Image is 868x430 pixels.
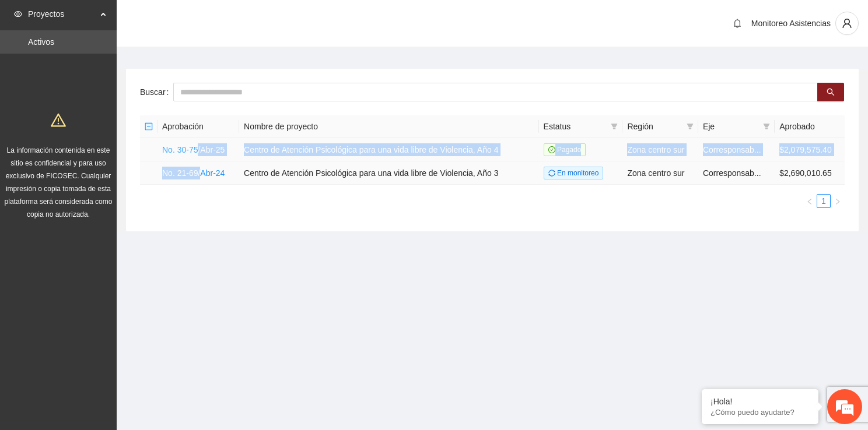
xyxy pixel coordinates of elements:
span: Región [627,120,681,133]
li: Previous Page [803,194,817,208]
span: Pagado [544,143,586,156]
span: Eje [703,120,758,133]
th: Nombre de proyecto [239,115,539,138]
label: Buscar [140,83,173,101]
span: search [827,88,835,97]
li: 1 [817,194,831,208]
p: ¿Cómo puedo ayudarte? [710,408,810,417]
button: user [835,12,859,35]
span: Monitoreo Asistencias [751,19,831,28]
a: No. 21-69/Abr-24 [162,168,225,178]
span: eye [14,10,22,18]
span: filter [687,123,694,130]
span: filter [763,123,770,130]
span: left [806,198,813,205]
li: Next Page [831,194,845,208]
span: check-circle [548,146,555,153]
span: user [836,18,858,29]
a: Activos [28,37,54,47]
th: Aprobación [157,115,239,138]
td: Zona centro sur [622,161,698,185]
span: filter [611,123,618,130]
td: $2,690,010.65 [775,161,845,185]
div: ¡Hola! [710,397,810,406]
span: minus-square [145,122,153,131]
span: sync [548,170,555,177]
span: filter [684,118,696,135]
span: Corresponsab... [703,145,761,154]
td: $2,079,575.40 [775,138,845,161]
a: No. 30-75/Abr-25 [162,145,225,154]
span: Corresponsab... [703,168,761,178]
a: 1 [817,195,830,207]
span: right [834,198,841,205]
span: En monitoreo [544,167,604,179]
button: left [803,194,817,208]
span: warning [51,112,66,128]
td: Centro de Atención Psicológica para una vida libre de Violencia, Año 4 [239,138,539,161]
span: Proyectos [28,2,97,26]
span: La información contenida en este sitio es confidencial y para uso exclusivo de FICOSEC. Cualquier... [5,146,113,218]
td: Centro de Atención Psicológica para una vida libre de Violencia, Año 3 [239,161,539,185]
td: Zona centro sur [622,138,698,161]
button: right [831,194,845,208]
span: Estatus [544,120,607,133]
span: filter [608,118,620,135]
button: search [817,83,844,101]
span: bell [729,19,746,28]
span: filter [761,118,772,135]
th: Aprobado [775,115,845,138]
button: bell [728,14,747,33]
